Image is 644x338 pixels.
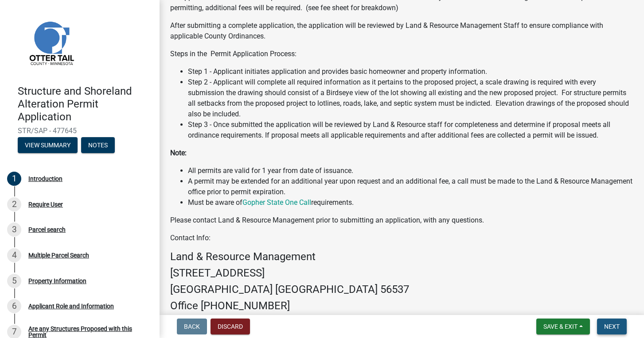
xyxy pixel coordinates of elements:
[28,252,89,258] div: Multiple Parcel Search
[170,233,633,243] p: Contact Info:
[18,9,84,76] img: Otter Tail County, Minnesota
[28,326,145,338] div: Are any Structures Proposed with this Permit
[543,323,578,330] span: Save & Exit
[28,201,63,207] div: Require User
[18,137,78,153] button: View Summary
[170,267,633,280] h4: [STREET_ADDRESS]
[170,49,633,59] p: Steps in the Permit Application Process:
[81,137,115,153] button: Notes
[170,250,633,263] h4: Land & Resource Management
[188,66,633,77] li: Step 1 - Applicant initiates application and provides basic homeowner and property information.
[18,127,142,135] span: STR/SAP - 477645
[597,319,627,334] button: Next
[28,227,66,233] div: Parcel search
[170,20,633,42] p: After submitting a complete application, the application will be reviewed by Land & Resource Mana...
[170,215,633,226] p: Please contact Land & Resource Management prior to submitting an application, with any questions.
[170,300,633,312] h4: Office [PHONE_NUMBER]
[7,197,21,211] div: 2
[188,77,633,119] li: Step 2 - Applicant will complete all required information as it pertains to the proposed project,...
[242,198,311,207] a: Gopher State One Call
[188,176,633,197] li: A permit may be extended for an additional year upon request and an additional fee, a call must b...
[18,142,78,150] wm-modal-confirm: Summary
[188,197,633,208] li: Must be aware of requirements.
[28,176,62,182] div: Introduction
[604,323,620,330] span: Next
[184,323,200,330] span: Back
[7,248,21,262] div: 4
[28,303,114,309] div: Applicant Role and Information
[170,149,187,157] strong: Note:
[7,274,21,288] div: 5
[536,319,590,334] button: Save & Exit
[7,223,21,237] div: 3
[28,278,86,284] div: Property Information
[188,119,633,141] li: Step 3 - Once submitted the application will be reviewed by Land & Resource staff for completenes...
[177,319,207,334] button: Back
[7,299,21,313] div: 6
[81,142,115,150] wm-modal-confirm: Notes
[170,283,633,296] h4: [GEOGRAPHIC_DATA] [GEOGRAPHIC_DATA] 56537
[18,85,152,123] h4: Structure and Shoreland Alteration Permit Application
[211,319,250,334] button: Discard
[7,172,21,186] div: 1
[188,165,633,176] li: All permits are valid for 1 year from date of issuance.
